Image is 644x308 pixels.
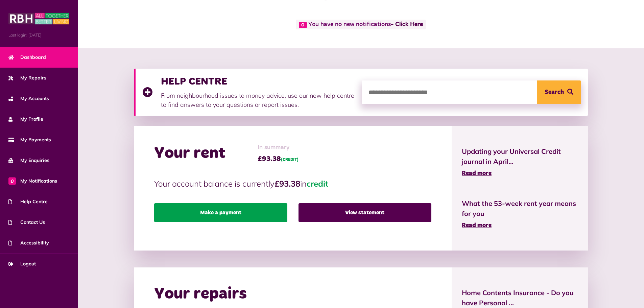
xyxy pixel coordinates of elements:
button: Search [537,80,581,104]
span: My Accounts [8,95,49,102]
p: From neighbourhood issues to money advice, use our new help centre to find answers to your questi... [161,91,355,109]
strong: £93.38 [275,179,300,189]
span: My Enquiries [8,157,49,164]
span: In summary [258,143,299,152]
span: Help Centre [8,198,48,205]
span: Logout [8,260,36,267]
span: Home Contents Insurance - Do you have Personal ... [462,288,578,308]
span: Contact Us [8,219,45,226]
span: Last login: [DATE] [8,32,69,38]
span: My Notifications [8,177,57,185]
span: £93.38 [258,154,299,164]
h3: HELP CENTRE [161,75,355,88]
a: Make a payment [154,203,287,222]
a: - Click Here [391,22,423,28]
span: Search [545,80,564,104]
span: Read more [462,222,492,229]
span: credit [307,179,328,189]
span: My Profile [8,116,43,123]
span: (CREDIT) [281,158,299,162]
a: Updating your Universal Credit journal in April... Read more [462,146,578,178]
h2: Your repairs [154,284,247,304]
span: Read more [462,170,492,176]
span: 0 [8,177,16,185]
span: Accessibility [8,239,49,246]
span: Updating your Universal Credit journal in April... [462,146,578,167]
span: My Payments [8,136,51,143]
span: 0 [299,22,307,28]
h2: Your rent [154,144,225,163]
span: My Repairs [8,74,46,81]
a: View statement [299,203,431,222]
p: Your account balance is currently in [154,177,431,190]
span: You have no new notifications [296,20,426,29]
a: What the 53-week rent year means for you Read more [462,198,578,230]
span: Dashboard [8,54,46,61]
img: MyRBH [8,12,69,25]
span: What the 53-week rent year means for you [462,198,578,219]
